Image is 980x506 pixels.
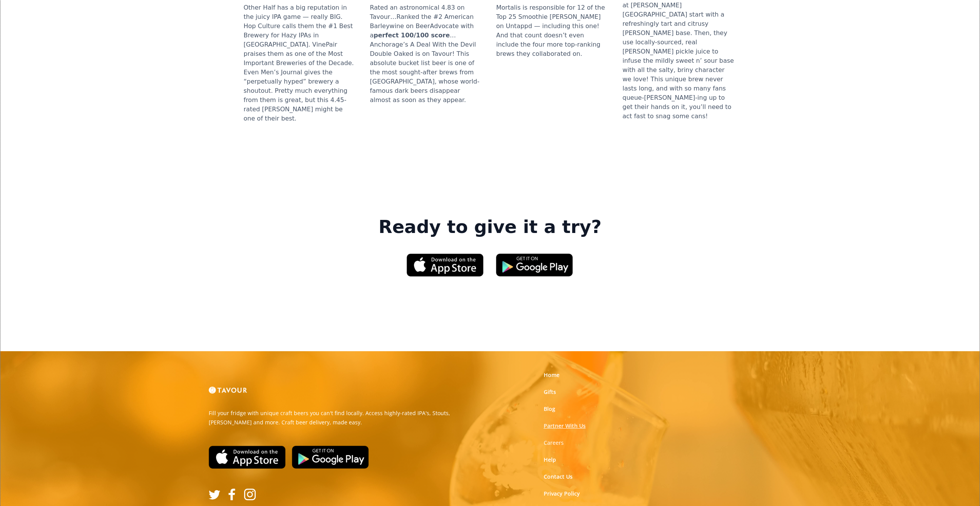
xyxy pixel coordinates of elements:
[209,409,484,427] p: Fill your fridge with unique craft beers you can't find locally. Access highly-rated IPA's, Stout...
[544,422,586,430] a: Partner With Us
[544,405,555,413] a: Blog
[544,371,560,379] a: Home
[544,439,564,446] strong: Careers
[374,32,450,39] strong: perfect 100/100 score
[544,388,556,396] a: Gifts
[544,490,580,498] a: Privacy Policy
[544,473,573,481] a: Contact Us
[544,439,564,447] a: Careers
[379,216,601,238] strong: Ready to give it a try?
[544,456,556,464] a: Help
